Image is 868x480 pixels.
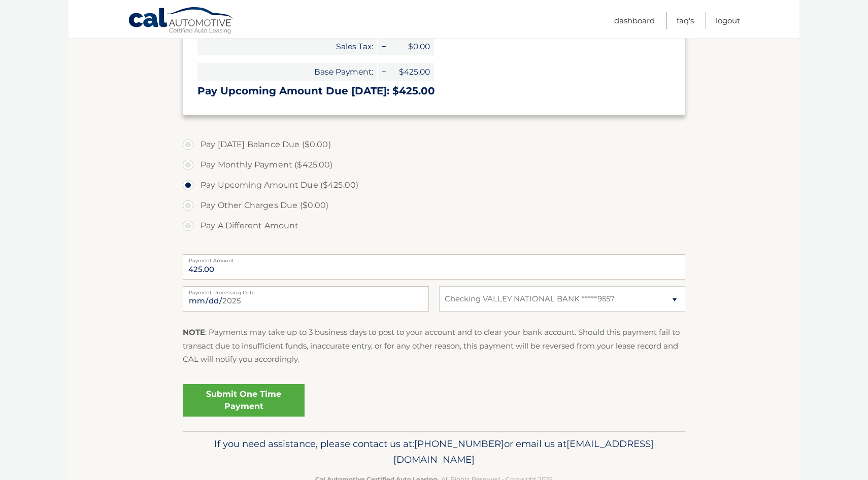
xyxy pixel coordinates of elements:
span: Base Payment: [197,63,377,81]
a: FAQ's [677,12,694,29]
strong: NOTE [183,327,205,337]
h3: Pay Upcoming Amount Due [DATE]: $425.00 [197,85,671,97]
a: Cal Automotive [128,7,235,36]
a: Submit One Time Payment [183,384,305,417]
span: [PHONE_NUMBER] [414,438,504,450]
p: If you need assistance, please contact us at: or email us at [189,436,679,468]
label: Payment Processing Date [183,286,429,294]
label: Pay A Different Amount [183,216,685,236]
a: Dashboard [614,12,655,29]
input: Payment Date [183,286,429,312]
label: Pay Other Charges Due ($0.00) [183,195,685,216]
span: $425.00 [388,63,434,81]
input: Payment Amount [183,254,685,280]
p: : Payments may take up to 3 business days to post to your account and to clear your bank account.... [183,326,685,366]
span: $0.00 [388,38,434,55]
label: Pay Upcoming Amount Due ($425.00) [183,175,685,195]
label: Pay Monthly Payment ($425.00) [183,155,685,175]
span: + [378,63,388,81]
label: Pay [DATE] Balance Due ($0.00) [183,134,685,155]
label: Payment Amount [183,254,685,262]
span: Sales Tax: [197,38,377,55]
span: + [378,38,388,55]
a: Logout [716,12,740,29]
